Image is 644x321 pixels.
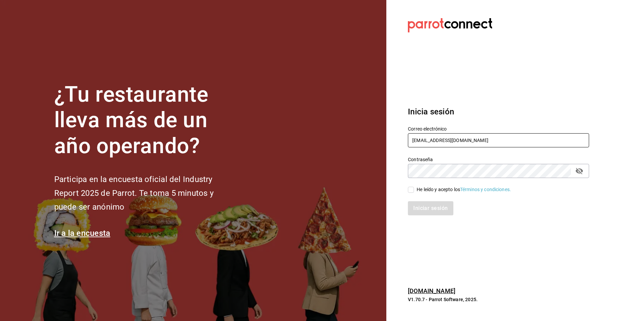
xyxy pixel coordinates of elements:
a: Términos y condiciones. [460,187,511,192]
h3: Inicia sesión [408,106,589,118]
label: Contraseña [408,157,589,162]
input: Ingresa tu correo electrónico [408,133,589,147]
a: Ir a la encuesta [54,228,110,238]
p: V1.70.7 - Parrot Software, 2025. [408,296,589,303]
h1: ¿Tu restaurante lleva más de un año operando? [54,82,236,159]
button: passwordField [574,165,585,177]
div: He leído y acepto los [417,186,511,193]
label: Correo electrónico [408,126,589,131]
h2: Participa en la encuesta oficial del Industry Report 2025 de Parrot. Te toma 5 minutos y puede se... [54,173,236,214]
a: [DOMAIN_NAME] [408,287,455,294]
